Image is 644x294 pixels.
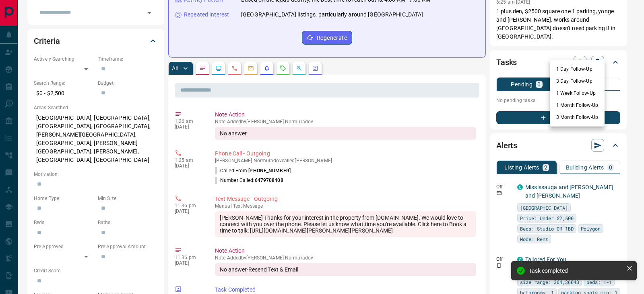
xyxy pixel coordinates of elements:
[550,75,605,87] li: 3 Day Follow-Up
[529,267,623,274] div: Task completed
[550,99,605,111] li: 1 Month Follow-Up
[550,111,605,123] li: 3 Month Follow-Up
[550,63,605,75] li: 1 Day Follow-Up
[550,87,605,99] li: 1 Week Follow-Up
